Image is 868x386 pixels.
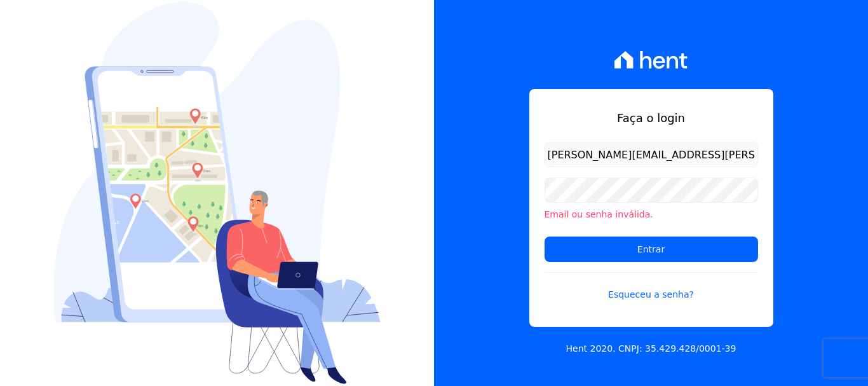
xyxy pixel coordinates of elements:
p: Hent 2020. CNPJ: 35.429.428/0001-39 [566,342,736,355]
input: Email [545,142,758,167]
input: Entrar [545,237,758,262]
a: Esqueceu a senha? [545,272,758,301]
img: Login [54,2,381,384]
li: Email ou senha inválida. [545,208,758,221]
h1: Faça o login [545,109,758,127]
